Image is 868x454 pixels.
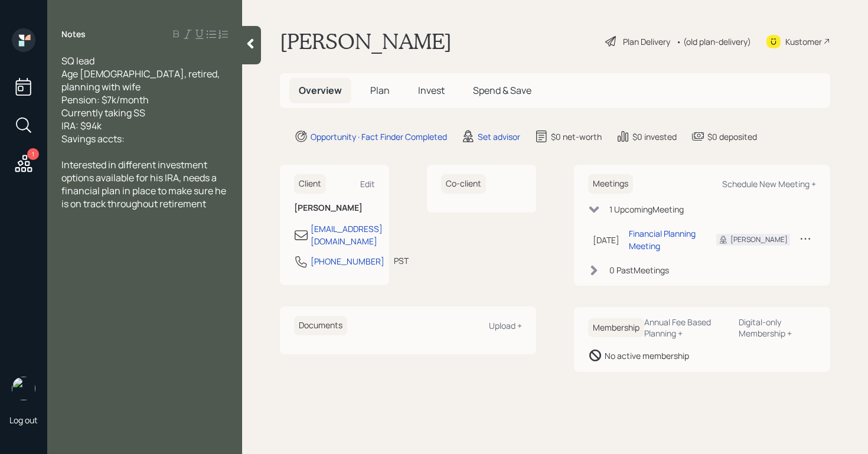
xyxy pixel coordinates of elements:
[588,318,644,338] h6: Membership
[623,35,670,48] div: Plan Delivery
[61,158,228,210] span: Interested in different investment options available for his IRA, needs a financial plan in place...
[722,178,816,190] div: Schedule New Meeting +
[739,316,816,339] div: Digital-only Membership +
[61,54,94,67] span: SQ lead
[473,84,531,97] span: Spend & Save
[609,264,669,276] div: 0 Past Meeting s
[676,35,751,48] div: • (old plan-delivery)
[629,227,697,252] div: Financial Planning Meeting
[588,174,633,194] h6: Meetings
[294,174,326,194] h6: Client
[632,130,677,143] div: $0 invested
[311,255,384,267] div: [PHONE_NUMBER]
[61,28,86,40] label: Notes
[9,414,38,426] div: Log out
[280,28,452,54] h1: [PERSON_NAME]
[730,234,788,245] div: [PERSON_NAME]
[311,130,447,143] div: Opportunity · Fact Finder Completed
[27,148,39,160] div: 1
[370,84,390,97] span: Plan
[311,223,383,247] div: [EMAIL_ADDRESS][DOMAIN_NAME]
[785,35,822,48] div: Kustomer
[605,350,689,362] div: No active membership
[294,316,347,335] h6: Documents
[394,254,409,267] div: PST
[644,316,729,339] div: Annual Fee Based Planning +
[360,178,375,190] div: Edit
[294,203,375,213] h6: [PERSON_NAME]
[441,174,486,194] h6: Co-client
[489,320,522,331] div: Upload +
[478,130,520,143] div: Set advisor
[299,84,342,97] span: Overview
[593,234,619,246] div: [DATE]
[61,67,221,145] span: Age [DEMOGRAPHIC_DATA], retired, planning with wife Pension: $7k/month Currently taking SS IRA: $...
[418,84,445,97] span: Invest
[609,203,684,215] div: 1 Upcoming Meeting
[707,130,757,143] div: $0 deposited
[12,377,35,400] img: robby-grisanti-headshot.png
[551,130,602,143] div: $0 net-worth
